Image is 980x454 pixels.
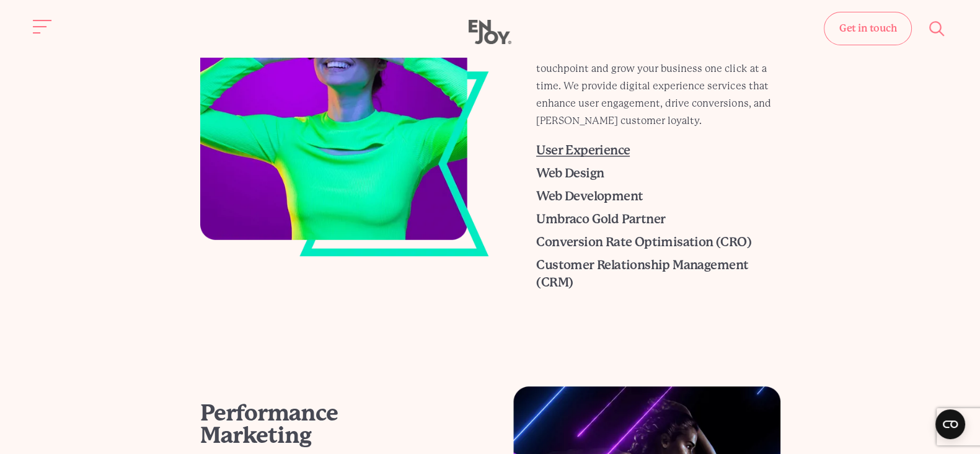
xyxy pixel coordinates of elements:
[536,166,604,180] a: Web Design
[935,409,965,439] button: Open CMP widget
[536,189,643,203] a: Web Development
[536,212,665,226] a: Umbraco Gold Partner
[536,258,748,290] a: Customer Relationship Management (CRM)
[30,14,56,40] button: Site navigation
[536,143,630,158] a: User Experience
[536,43,780,130] p: Deliver a seamless customer experience at every touchpoint and grow your business one click at a ...
[200,400,338,448] a: Performance Marketing
[536,235,751,249] a: Conversion Rate Optimisation (CRO)
[924,16,950,42] button: Site search
[824,12,912,45] a: Get in touch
